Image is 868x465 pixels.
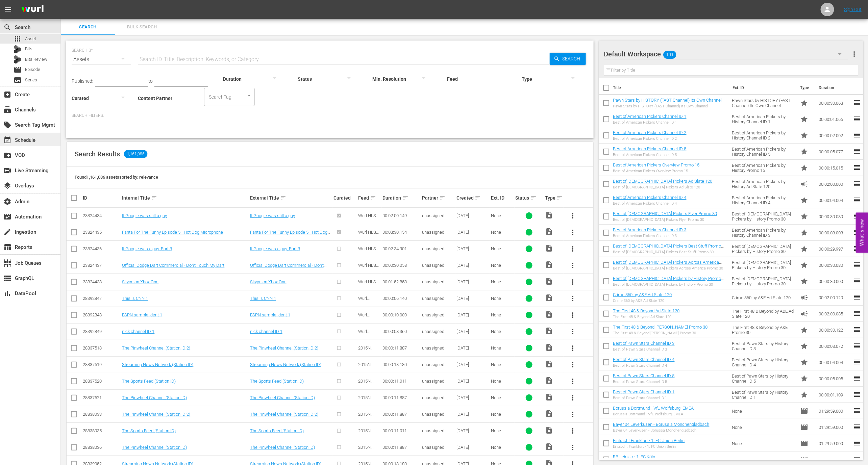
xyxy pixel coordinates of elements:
[456,230,489,235] div: [DATE]
[569,212,577,220] span: more_vert
[358,194,381,202] div: Feed
[569,228,577,236] span: more_vert
[729,176,797,192] td: Best of American Pickers by History Ad Slate 120
[613,299,672,303] div: Crime 360 by A&E Ad Slate 120
[383,246,420,251] div: 00:02:34.901
[75,175,158,180] span: Found 1,161,086 assets sorted by: relevance
[816,354,853,370] td: 00:00:04.004
[422,230,444,235] span: unassigned
[853,212,861,220] span: reorder
[72,78,93,84] span: Published:
[250,312,290,317] a: ESPN sample ident 1
[4,5,12,14] span: menu
[800,180,808,188] span: Ad
[250,213,295,218] a: If Google was still a guy
[3,121,11,129] span: Search Tag Mgmt
[383,279,420,284] div: 00:01:52.853
[613,243,724,254] a: Best of [DEMOGRAPHIC_DATA] Pickers Best Stuff Promo 30
[14,45,22,53] div: Bits
[569,261,577,269] span: more_vert
[565,439,581,456] button: more_vert
[250,395,315,400] a: The Pinwheel Channel (Station ID)
[3,289,11,298] span: DataPool
[3,213,11,221] span: Automation
[383,230,420,235] div: 00:03:30.154
[565,257,581,274] button: more_vert
[250,445,315,450] a: The Pinwheel Channel (Station ID)
[456,329,489,334] div: [DATE]
[729,257,797,273] td: Best of [DEMOGRAPHIC_DATA] Pickers by History Promo 30
[613,211,717,216] a: Best of [DEMOGRAPHIC_DATA] Pickers Flyer Promo 30
[14,66,22,74] span: Episode
[816,208,853,225] td: 00:00:30.080
[613,146,687,151] a: Best of American Pickers Channel ID 5
[800,245,808,253] span: Promo
[853,131,861,139] span: reorder
[530,195,537,201] span: sort
[569,294,577,303] span: more_vert
[613,438,685,443] a: Eintracht Frankfurt - 1. FC Union Berlin
[729,225,797,241] td: Best of American Pickers by History Channel ID 3
[729,338,797,354] td: Best of Pawn Stars by History Channel ID 3
[250,279,287,284] a: Skype on Xbox One
[358,263,379,273] span: Wurl HLS Test
[456,345,489,351] div: [DATE]
[250,194,331,202] div: External Title
[853,99,861,107] span: reorder
[816,225,853,241] td: 00:00:03.003
[556,195,563,201] span: sort
[456,194,489,202] div: Created
[250,428,304,433] a: The Sports Feed (Station ID)
[83,230,120,235] div: 23824435
[83,296,120,301] div: 28392847
[569,245,577,253] span: more_vert
[729,208,797,225] td: Best of [DEMOGRAPHIC_DATA] Pickers by History Promo 30
[729,273,797,289] td: Best of [DEMOGRAPHIC_DATA] Pickers by History Promo 30
[65,23,111,31] span: Search
[456,213,489,218] div: [DATE]
[491,263,514,268] div: None
[613,308,680,313] a: The First 48 & Beyond Ad Slate 120
[613,357,675,362] a: Best of Pawn Stars Channel ID 4
[358,279,379,289] span: Wurl HLS Test
[456,312,489,317] div: [DATE]
[545,228,553,236] span: Video
[613,169,700,173] div: Best of American Pickers Overview Promo 15
[816,306,853,322] td: 00:02:00.085
[850,50,858,58] span: more_vert
[613,201,687,206] div: Best of American Pickers Channel ID 4
[370,195,376,201] span: sort
[122,230,223,235] a: Fanta For The Funny Episode 5 - Hot Dog Microphone
[816,289,853,306] td: 00:02:00.120
[800,310,808,318] span: Ad
[816,241,853,257] td: 00:00:29.997
[122,345,190,351] a: The Pinwheel Channel (Station ID 2)
[729,192,797,208] td: Best of American Pickers by History Channel ID 4
[122,213,167,218] a: If Google was still a guy
[250,230,330,240] a: Fanta For The Funny Episode 5 - Hot Dog Microphone
[604,45,848,63] div: Default Workspace
[422,296,444,301] span: unassigned
[613,325,708,330] a: The First 48 & Beyond [PERSON_NAME] Promo 30
[439,195,445,201] span: sort
[25,35,36,42] span: Asset
[565,208,581,224] button: more_vert
[491,279,514,284] div: None
[853,147,861,155] span: reorder
[816,160,853,176] td: 00:00:15.015
[853,244,861,253] span: reorder
[250,362,321,367] a: Streaming News Network (Station ID)
[800,293,808,302] span: Ad
[729,111,797,127] td: Best of American Pickers by History Channel ID 1
[729,160,797,176] td: Best of American Pickers by History Promo 15
[122,362,193,367] a: Streaming News Network (Station ID)
[565,357,581,373] button: more_vert
[456,279,489,284] div: [DATE]
[565,390,581,406] button: more_vert
[613,98,722,103] a: Pawn Stars by HISTORY (FAST Channel) Its Own Channel
[122,445,187,450] a: The Pinwheel Channel (Station ID)
[25,77,37,83] span: Series
[358,329,374,344] span: Wurl Channel IDs
[800,342,808,350] span: Promo
[122,296,148,301] a: This is CNN 1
